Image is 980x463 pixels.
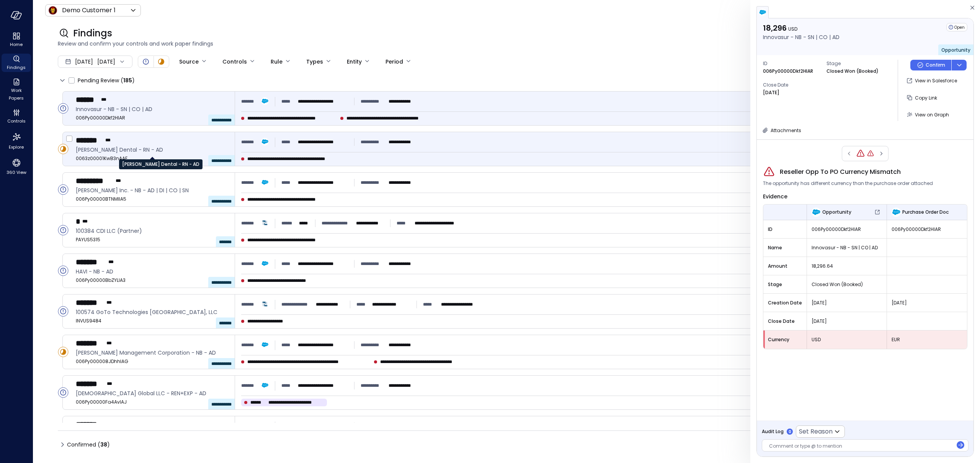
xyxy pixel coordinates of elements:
span: 100384 CDI LLC (Partner) [76,227,229,235]
div: Entity [347,55,362,68]
span: Attachments [771,127,801,134]
span: 006Py00000Dkf2HIAR [812,226,882,233]
button: View in Salesforce [904,74,960,87]
div: Reseller Opp To PO Start Date Mismatch [867,150,874,157]
div: Work Papers [2,77,31,103]
span: 006Py00000Fa4AvIAJ [76,398,229,406]
button: Confirm [910,60,951,70]
div: In Progress [58,347,69,357]
div: Controls [2,107,31,126]
span: [DATE] [892,299,962,307]
span: Name [768,244,802,252]
span: Controls [7,117,26,125]
p: 18,296 [763,23,840,33]
span: Glidewell Dental - RN - AD [76,146,229,154]
span: 0063z00001KwB3nAAF [76,155,229,162]
span: 185 [123,77,132,84]
span: ID [768,226,802,233]
span: 100574 GoTo Technologies USA, LLC [76,308,229,316]
span: INVUS9484 [76,317,229,325]
span: USD [812,336,882,344]
span: Reseller Opp To PO Currency Mismatch [780,167,901,177]
div: Button group with a nested menu [910,60,967,70]
span: Opportunity [822,208,851,216]
span: Evidence [763,193,787,200]
span: 006Py00000BTNMIIA5 [76,195,229,203]
p: 006Py00000Dkf2HIAR [763,67,813,75]
div: Source [179,55,199,68]
span: Stage [826,60,884,67]
span: PAYUS5315 [76,236,229,244]
span: View on Graph [915,111,949,118]
span: Pending Review [78,74,135,87]
span: Review and confirm your controls and work paper findings [58,39,955,48]
span: Currency [768,336,802,344]
div: ( ) [98,440,110,449]
div: Open [946,23,967,31]
span: Innovasur - NB - SN | CO | AD [76,105,229,113]
p: [DATE] [763,89,779,97]
button: View on Graph [904,108,952,121]
span: Innovasur - NB - SN | CO | AD [812,244,882,252]
div: Open [141,57,150,66]
p: Confirm [926,61,945,69]
div: Period [385,55,403,68]
img: Opportunity [812,208,821,217]
button: Copy Link [904,91,940,104]
p: Closed Won (Booked) [826,67,879,75]
span: 006Py00000Dkf2HIAR [76,114,229,122]
div: Open [58,387,69,398]
span: Opportunity [941,47,970,53]
span: Home [10,41,23,48]
div: Open [58,225,69,236]
span: 38 [100,441,107,448]
span: Work Papers [5,87,28,102]
div: Types [306,55,323,68]
span: Audit Log [762,428,784,435]
span: Purchase Order Doc [902,208,949,216]
span: 18,296.64 [812,262,882,270]
span: HAVI - NB - AD [76,267,229,276]
img: Icon [48,6,57,15]
span: Confirmed [67,438,110,451]
span: Close Date [768,317,802,325]
span: 006Py00000BbZYLIA3 [76,276,229,284]
div: Rule [271,55,283,68]
p: 0 [789,429,791,435]
div: Reseller Opp To PO Currency Mismatch [856,149,865,158]
span: EUR [892,336,962,344]
div: [PERSON_NAME] Dental - RN - AD [119,159,203,169]
span: [DATE] [812,317,882,325]
div: Explore [2,130,31,152]
span: Creation Date [768,299,802,307]
img: Purchase Order Doc [892,208,901,217]
span: [DATE] [812,299,882,307]
div: In Progress [58,144,69,154]
span: Closed Won (Booked) [812,281,882,288]
p: Set Reason [799,427,833,436]
div: Open [58,103,69,114]
p: View in Salesforce [915,77,957,85]
div: Controls [222,55,247,68]
span: The opportunity has different currency than the purchase order attached [763,180,933,187]
div: 360 View [2,156,31,177]
button: dropdown-icon-button [951,60,967,70]
span: Stage [768,281,802,288]
span: Elliott Management Corporation - NB - AD [76,348,229,357]
button: Attachments [759,126,804,135]
div: In Progress [157,57,166,66]
span: Explore [9,143,24,151]
span: USD [788,26,797,32]
div: ( ) [121,76,135,85]
div: Open [58,184,69,195]
div: Home [2,31,31,49]
span: Close Date [763,81,820,89]
div: Findings [2,54,31,72]
span: 006Py00000Dkf2HIAR [892,226,962,233]
span: Amount [768,262,802,270]
div: Open [58,306,69,317]
span: Jain Global LLC - REN+EXP - AD [76,389,229,398]
div: Open [58,265,69,276]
